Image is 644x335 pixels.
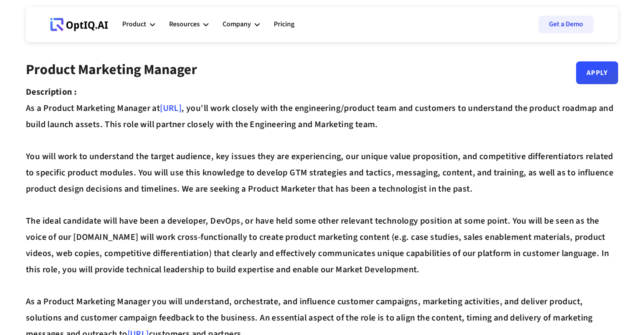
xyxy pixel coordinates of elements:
div: Product [122,11,155,38]
div: Company [223,18,251,30]
div: Company [223,11,260,38]
a: Webflow Homepage [50,11,108,38]
div: Product Marketing Manager [26,61,197,84]
div: Product [122,18,146,30]
strong: Description : [26,86,77,98]
div: Resources [169,18,200,30]
div: Resources [169,11,209,38]
a: Pricing [274,11,294,38]
a: Get a Demo [538,16,594,33]
a: [URL] [160,102,181,114]
a: Apply [576,61,618,84]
